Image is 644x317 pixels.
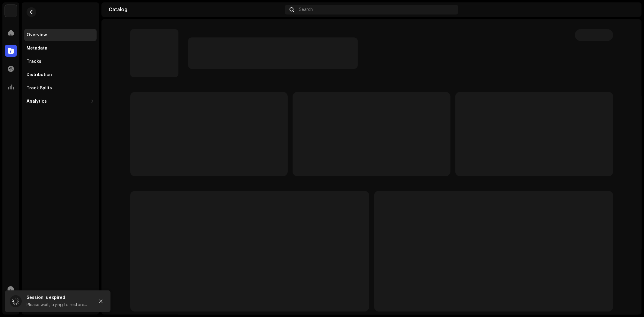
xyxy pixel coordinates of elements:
[24,42,97,54] re-m-nav-item: Metadata
[5,5,17,17] img: bb356b9b-6e90-403f-adc8-c282c7c2e227
[27,301,90,309] div: Please wait, trying to restore...
[24,82,97,94] re-m-nav-item: Track Splits
[625,5,634,14] img: c0665fb7-ffc0-41c0-af0a-adf6edb4c87a
[95,295,107,307] button: Close
[24,29,97,41] re-m-nav-item: Overview
[24,56,97,68] re-m-nav-item: Tracks
[24,95,97,107] re-m-nav-dropdown: Analytics
[27,46,47,51] div: Metadata
[27,294,90,301] div: Session is expired
[299,7,313,12] span: Search
[27,59,41,64] div: Tracks
[27,72,52,77] div: Distribution
[27,86,52,91] div: Track Splits
[24,69,97,81] re-m-nav-item: Distribution
[109,7,282,12] div: Catalog
[27,99,47,104] div: Analytics
[27,33,47,37] div: Overview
